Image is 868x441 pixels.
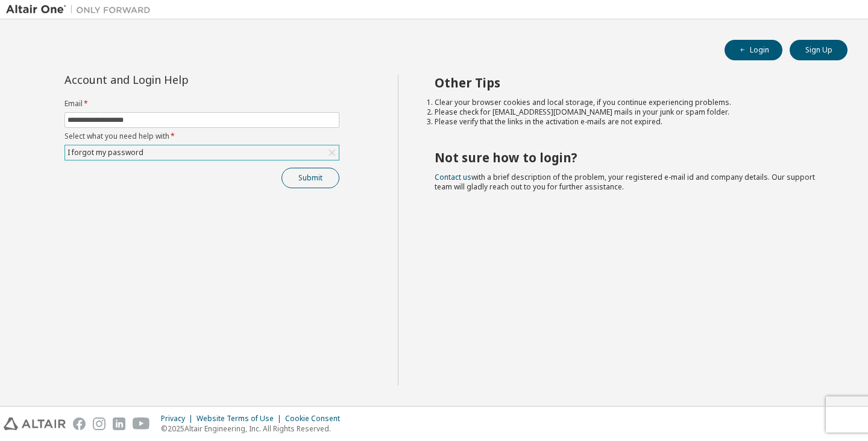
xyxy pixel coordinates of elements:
div: Website Terms of Use [197,414,285,424]
button: Sign Up [790,40,848,60]
h2: Not sure how to login? [435,150,826,165]
button: Submit [281,168,339,188]
img: altair_logo.svg [4,417,66,430]
label: Email [64,99,339,109]
h2: Other Tips [435,75,826,90]
img: youtube.svg [133,417,150,430]
span: with a brief description of the problem, your registered e-mail id and company details. Our suppo... [435,172,815,192]
div: I forgot my password [66,146,145,159]
img: instagram.svg [93,417,105,430]
img: facebook.svg [73,417,86,430]
li: Clear your browser cookies and local storage, if you continue experiencing problems. [435,98,826,107]
li: Please verify that the links in the activation e-mails are not expired. [435,117,826,127]
img: linkedin.svg [113,417,125,430]
div: I forgot my password [65,145,339,160]
label: Select what you need help with [64,132,339,141]
p: © 2025 Altair Engineering, Inc. All Rights Reserved. [161,424,347,434]
div: Account and Login Help [64,75,285,84]
button: Login [725,40,782,60]
div: Privacy [161,414,197,424]
div: Cookie Consent [285,414,347,424]
a: Contact us [435,172,471,182]
li: Please check for [EMAIL_ADDRESS][DOMAIN_NAME] mails in your junk or spam folder. [435,107,826,117]
img: Altair One [6,4,157,16]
